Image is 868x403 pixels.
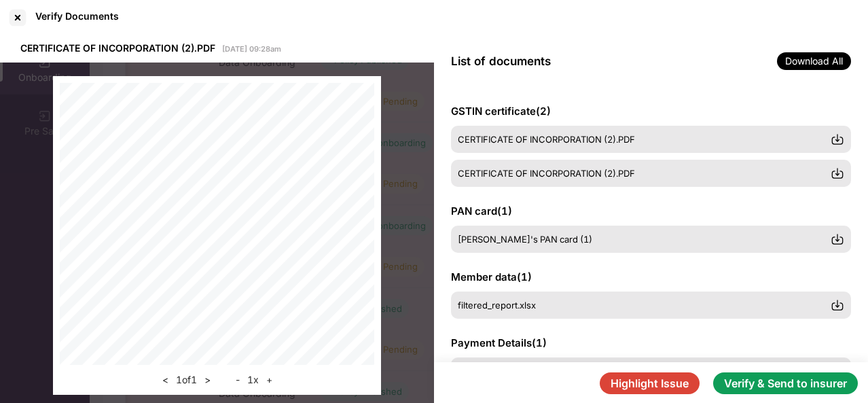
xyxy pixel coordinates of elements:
span: Download All [777,52,851,70]
span: List of documents [451,54,551,68]
span: PAN card ( 1 ) [451,205,512,217]
span: CERTIFICATE OF INCORPORATION (2).PDF [458,134,635,145]
button: + [262,372,276,388]
img: svg+xml;base64,PHN2ZyBpZD0iRG93bmxvYWQtMzJ4MzIiIHhtbG5zPSJodHRwOi8vd3d3LnczLm9yZy8yMDAwL3N2ZyIgd2... [831,133,844,146]
span: CERTIFICATE OF INCORPORATION (2).PDF [20,42,215,54]
img: svg+xml;base64,PHN2ZyBpZD0iRG93bmxvYWQtMzJ4MzIiIHhtbG5zPSJodHRwOi8vd3d3LnczLm9yZy8yMDAwL3N2ZyIgd2... [831,232,844,246]
span: Member data ( 1 ) [451,270,532,283]
span: CERTIFICATE OF INCORPORATION (2).PDF [458,168,635,179]
img: svg+xml;base64,PHN2ZyBpZD0iRG93bmxvYWQtMzJ4MzIiIHhtbG5zPSJodHRwOi8vd3d3LnczLm9yZy8yMDAwL3N2ZyIgd2... [831,167,844,180]
button: Highlight Issue [600,372,700,394]
span: Payment Details ( 1 ) [451,336,547,349]
button: Verify & Send to insurer [713,372,858,394]
span: GSTIN certificate ( 2 ) [451,105,551,118]
span: [DATE] 09:28am [222,44,281,54]
img: svg+xml;base64,PHN2ZyBpZD0iRG93bmxvYWQtMzJ4MzIiIHhtbG5zPSJodHRwOi8vd3d3LnczLm9yZy8yMDAwL3N2ZyIgd2... [831,298,844,312]
div: 1 of 1 [158,372,215,388]
div: Verify Documents [35,10,119,22]
span: [PERSON_NAME]'s PAN card (1) [458,234,592,245]
span: filtered_report.xlsx [458,300,536,311]
button: < [158,372,173,388]
button: - [232,372,244,388]
button: > [200,372,215,388]
div: 1 x [232,372,276,388]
